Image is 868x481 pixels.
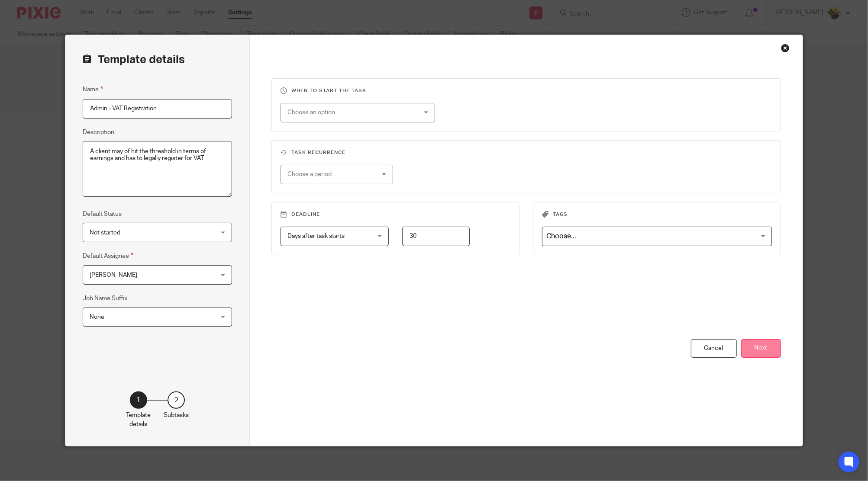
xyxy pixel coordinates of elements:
[90,314,104,320] span: None
[90,230,120,236] span: Not started
[542,211,772,218] h3: Tags
[83,210,122,218] label: Default Status
[168,391,185,409] div: 2
[83,141,232,197] textarea: A client may of hit the threshold in terms of earnings and has to legally register for VAT
[287,103,405,122] div: Choose an option
[130,391,147,409] div: 1
[126,411,151,429] p: Template details
[543,229,767,244] input: Search for option
[83,251,133,261] label: Default Assignee
[281,211,510,218] h3: Deadline
[83,52,185,67] h2: Template details
[781,44,790,52] div: Close this dialog window
[83,294,127,303] label: Job Name Suffix
[90,272,137,278] span: [PERSON_NAME]
[281,87,772,94] h3: When to start the task
[164,411,189,420] p: Subtasks
[691,339,737,358] div: Cancel
[83,84,103,94] label: Name
[287,165,372,183] div: Choose a period
[741,339,781,358] button: Next
[281,149,772,156] h3: Task recurrence
[83,128,114,137] label: Description
[287,233,345,239] span: Days after task starts
[542,227,772,246] div: Search for option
